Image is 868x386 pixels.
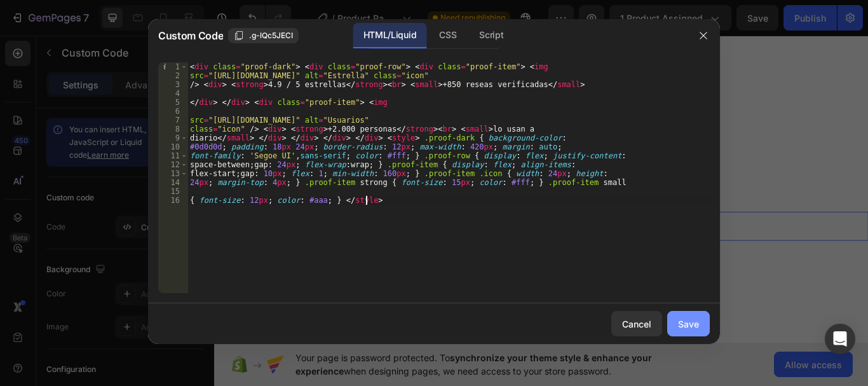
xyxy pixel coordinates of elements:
[228,28,299,43] button: .g-lQc5JECI
[158,80,188,89] div: 3
[158,98,188,107] div: 5
[158,71,188,80] div: 2
[158,28,223,43] span: Custom Code
[429,23,466,48] div: CSS
[158,142,188,151] div: 10
[825,324,855,354] div: Open Intercom Messenger
[158,151,188,160] div: 11
[353,23,426,48] div: HTML/Liquid
[249,30,293,41] span: .g-lQc5JECI
[16,191,70,203] div: Custom Code
[158,196,188,205] div: 16
[622,317,651,331] div: Cancel
[469,23,513,48] div: Script
[611,311,662,336] button: Cancel
[158,89,188,98] div: 4
[158,107,188,116] div: 6
[158,187,188,196] div: 15
[158,178,188,187] div: 14
[158,134,188,142] div: 9
[158,116,188,125] div: 7
[158,169,188,178] div: 13
[158,125,188,134] div: 8
[158,62,188,71] div: 1
[678,317,699,331] div: Save
[667,311,710,336] button: Save
[158,160,188,169] div: 12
